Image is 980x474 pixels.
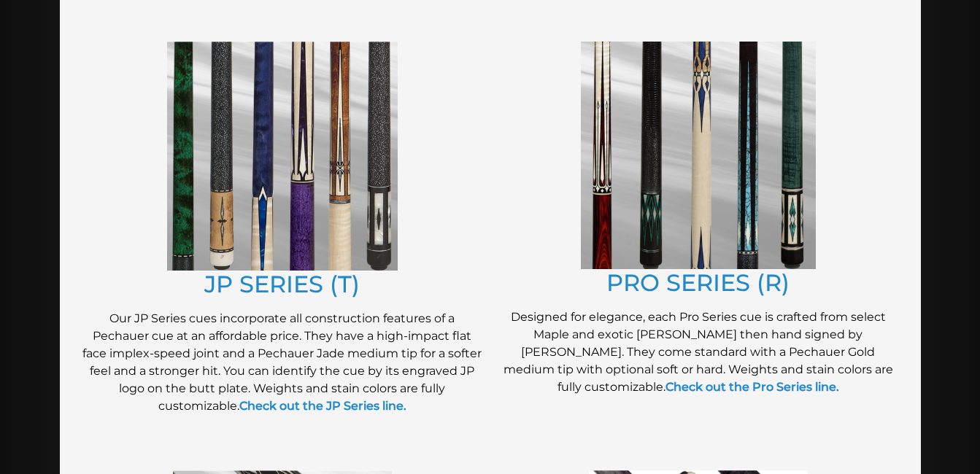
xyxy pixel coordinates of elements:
[665,380,839,394] a: Check out the Pro Series line.
[82,310,483,415] p: Our JP Series cues incorporate all construction features of a Pechauer cue at an affordable price...
[498,308,899,396] p: Designed for elegance, each Pro Series cue is crafted from select Maple and exotic [PERSON_NAME] ...
[606,268,790,297] a: PRO SERIES (R)
[204,270,360,298] a: JP SERIES (T)
[239,399,406,413] a: Check out the JP Series line.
